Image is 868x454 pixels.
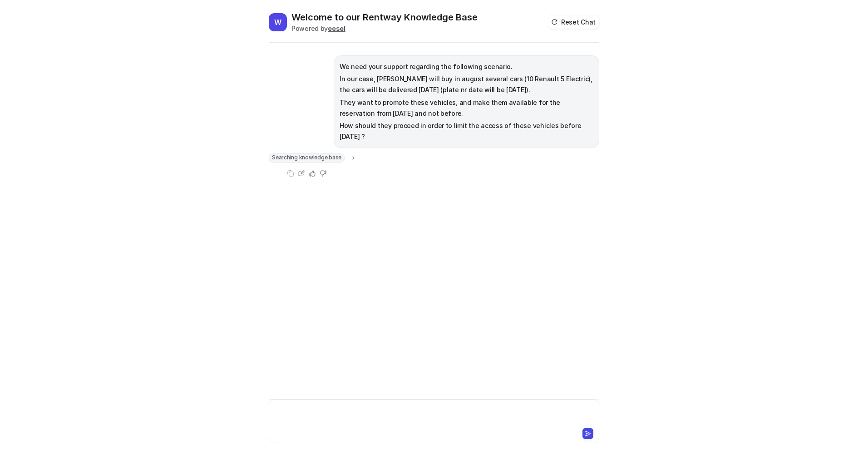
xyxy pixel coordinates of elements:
[291,24,478,33] div: Powered by
[340,97,593,119] p: They want to promote these vehicles, and make them available for the reservation from [DATE] and ...
[548,15,599,29] button: Reset Chat
[269,153,345,163] span: Searching knowledge base
[340,61,593,72] p: We need your support regarding the following scenario.
[340,74,593,95] p: In our case, [PERSON_NAME] will buy in august several cars (10 Renault 5 Electric), the cars will...
[328,25,345,32] b: eesel
[340,120,593,142] p: How should they proceed in order to limit the access of these vehicles before [DATE] ?
[269,13,287,31] span: W
[291,11,478,24] h2: Welcome to our Rentway Knowledge Base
